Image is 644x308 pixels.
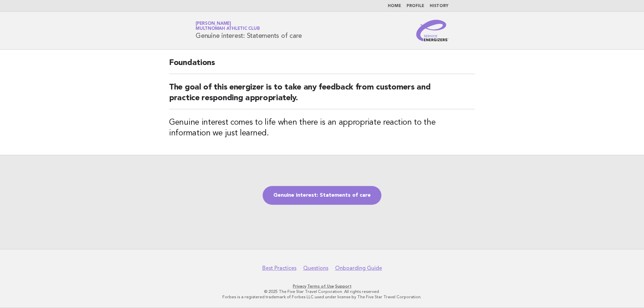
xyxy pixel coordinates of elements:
a: [PERSON_NAME]Multnomah Athletic Club [196,21,260,31]
a: Privacy [293,284,306,289]
img: Service Energizers [416,20,448,41]
p: © 2025 The Five Star Travel Corporation. All rights reserved. [117,289,527,294]
h3: Genuine interest comes to life when there is an appropriate reaction to the information we just l... [169,117,475,139]
h2: The goal of this energizer is to take any feedback from customers and practice responding appropr... [169,82,475,109]
a: Home [388,4,401,8]
a: Support [335,284,352,289]
a: Onboarding Guide [335,265,382,271]
a: Terms of Use [307,284,334,289]
a: Questions [303,265,328,271]
span: Multnomah Athletic Club [196,27,260,31]
h1: Genuine interest: Statements of care [196,22,302,39]
p: · · [117,284,527,289]
p: Forbes is a registered trademark of Forbes LLC used under license by The Five Star Travel Corpora... [117,294,527,300]
a: History [430,4,448,8]
a: Profile [407,4,424,8]
a: Genuine interest: Statements of care [263,186,381,205]
h2: Foundations [169,58,475,74]
a: Best Practices [262,265,297,271]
